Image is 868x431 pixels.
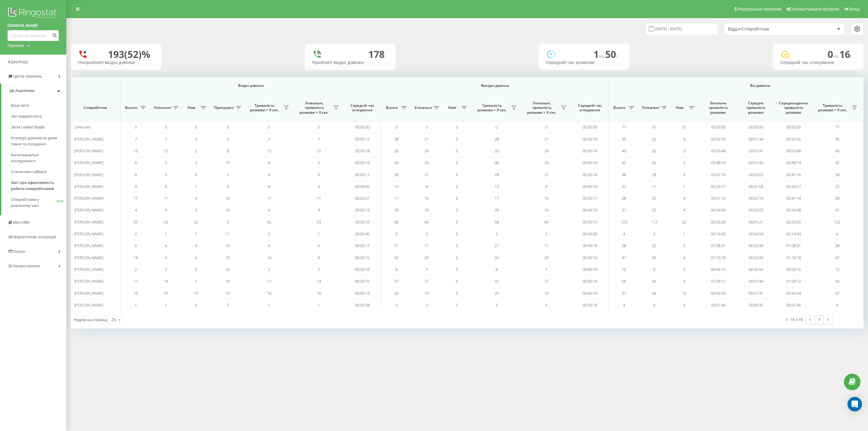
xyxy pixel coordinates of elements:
[836,231,838,236] span: 4
[424,243,429,248] span: 17
[652,195,656,201] span: 25
[426,124,428,130] span: 0
[456,136,458,142] span: 0
[622,136,626,142] span: 35
[475,103,509,113] span: Тривалість розмови > Х сек.
[683,160,685,165] span: 3
[699,133,737,145] td: 00:32:55
[11,59,28,64] span: Дашборд
[225,243,230,248] span: 10
[652,160,656,165] span: 36
[135,207,137,213] span: 4
[682,124,686,130] span: 21
[622,124,626,130] span: 71
[11,150,66,166] a: Багатоканальні послідовності
[652,207,656,213] span: 23
[15,88,34,93] span: Аналiтика
[699,240,737,252] td: 01:08:31
[268,184,270,189] span: 9
[74,231,103,236] span: [PERSON_NAME]
[779,101,808,115] span: Середньоденна тривалість розмови
[74,172,103,177] span: [PERSON_NAME]
[835,160,839,165] span: 42
[135,231,137,236] span: 2
[456,184,458,189] span: 0
[394,184,398,189] span: 13
[195,231,197,236] span: 1
[165,207,167,213] span: 4
[495,195,499,201] span: 17
[683,184,685,189] span: 1
[737,192,775,204] td: 00:02:10
[426,231,428,236] span: 2
[495,184,499,189] span: 13
[195,195,197,201] span: 4
[11,177,66,194] a: Звіт про ефективність роботи співробітників
[135,124,137,130] span: 0
[165,184,167,189] span: 4
[11,135,63,147] span: Розподіл дзвінків по дням тижня та погодинно
[318,243,320,248] span: 6
[456,195,458,201] span: 0
[395,124,398,130] span: 0
[394,136,398,142] span: 28
[652,136,656,142] span: 23
[394,243,398,248] span: 21
[74,124,91,130] span: Unknown
[247,103,282,113] span: Тривалість розмови > Х сек.
[225,160,230,165] span: 15
[653,231,655,236] span: 3
[76,105,115,110] span: Співробітник
[571,157,609,169] td: 00:00:16
[683,148,685,154] span: 3
[227,172,229,177] span: 2
[456,207,458,213] span: 0
[184,105,199,110] span: Нові
[227,124,229,130] span: 0
[344,228,381,240] td: 00:00:40
[225,195,230,201] span: 16
[134,195,138,201] span: 11
[164,219,168,225] span: 53
[682,219,686,225] span: 32
[344,240,381,252] td: 00:00:17
[848,397,862,411] div: Open Intercom Messenger
[11,100,66,111] a: Ваші звіти
[74,160,103,165] span: [PERSON_NAME]
[426,184,428,189] span: 9
[699,169,737,180] td: 00:47:16
[544,207,549,213] span: 19
[74,195,103,201] span: [PERSON_NAME]
[268,172,270,177] span: 9
[135,136,137,142] span: 7
[108,49,150,60] div: 193 (52)%
[318,184,320,189] span: 4
[424,172,429,177] span: 21
[833,53,839,59] span: хв
[622,207,626,213] span: 31
[424,195,429,201] span: 15
[652,172,656,177] span: 28
[737,121,775,133] td: 00:00:00
[124,105,139,110] span: Всього
[571,228,609,240] td: 00:00:09
[74,207,103,213] span: [PERSON_NAME]
[835,172,839,177] span: 38
[74,148,103,154] span: [PERSON_NAME]
[13,220,29,225] span: Mini CRM
[622,184,626,189] span: 22
[74,136,103,142] span: [PERSON_NAME]
[267,148,271,154] span: 13
[621,219,627,225] span: 123
[737,204,775,216] td: 00:03:03
[318,136,320,142] span: 7
[225,231,230,236] span: 11
[214,105,234,110] span: Пропущені
[74,184,103,189] span: [PERSON_NAME]
[737,216,775,228] td: 00:01:21
[546,60,622,65] div: Середній час розмови
[395,83,595,88] span: Вихідні дзвінки
[699,204,737,216] td: 00:54:58
[268,243,270,248] span: 6
[11,166,66,177] a: Статистика callback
